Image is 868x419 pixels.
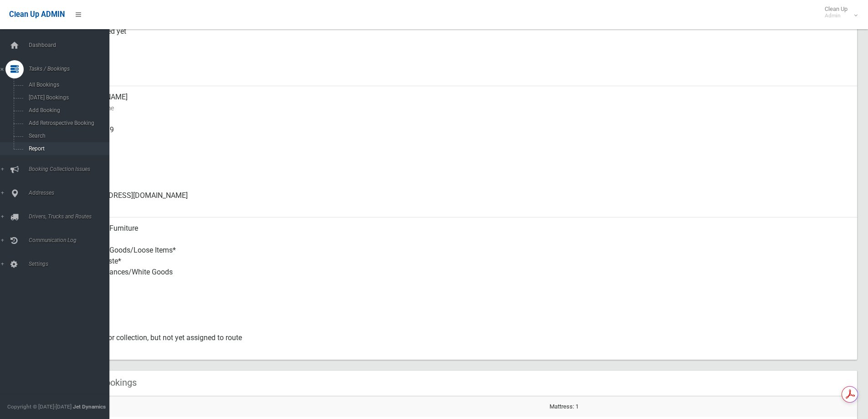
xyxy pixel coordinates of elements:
[26,190,116,196] span: Addresses
[73,201,850,212] small: Email
[73,403,106,410] strong: Jet Dynamics
[73,86,850,119] div: [PERSON_NAME]
[73,119,850,152] div: 0435657839
[26,120,108,126] span: Add Retrospective Booking
[73,103,850,114] small: Contact Name
[73,294,850,327] div: No
[7,403,72,410] span: Copyright © [DATE]-[DATE]
[73,310,850,321] small: Oversized
[26,237,116,243] span: Communication Log
[26,66,116,72] span: Tasks / Bookings
[825,12,847,19] small: Admin
[73,70,850,81] small: Zone
[73,185,850,217] div: [EMAIL_ADDRESS][DOMAIN_NAME]
[73,327,850,360] div: Approved for collection, but not yet assigned to route
[73,217,850,294] div: Household Furniture Electronics Household Goods/Loose Items* Garden Waste* Metal Appliances/White...
[820,5,857,19] span: Clean Up
[73,135,850,146] small: Mobile
[9,10,65,19] span: Clean Up ADMIN
[26,145,108,152] span: Report
[26,107,108,114] span: Add Booking
[26,82,108,88] span: All Bookings
[26,94,108,101] span: [DATE] Bookings
[73,152,850,185] div: None given
[73,21,850,53] div: Not collected yet
[26,42,116,48] span: Dashboard
[40,185,857,217] a: [EMAIL_ADDRESS][DOMAIN_NAME]Email
[26,133,108,139] span: Search
[73,343,850,354] small: Status
[546,396,857,417] td: Mattress: 1
[26,261,116,267] span: Settings
[73,168,850,179] small: Landline
[73,278,850,289] small: Items
[73,53,850,86] div: [DATE]
[73,37,850,48] small: Collected At
[26,213,116,220] span: Drivers, Trucks and Routes
[26,166,116,172] span: Booking Collection Issues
